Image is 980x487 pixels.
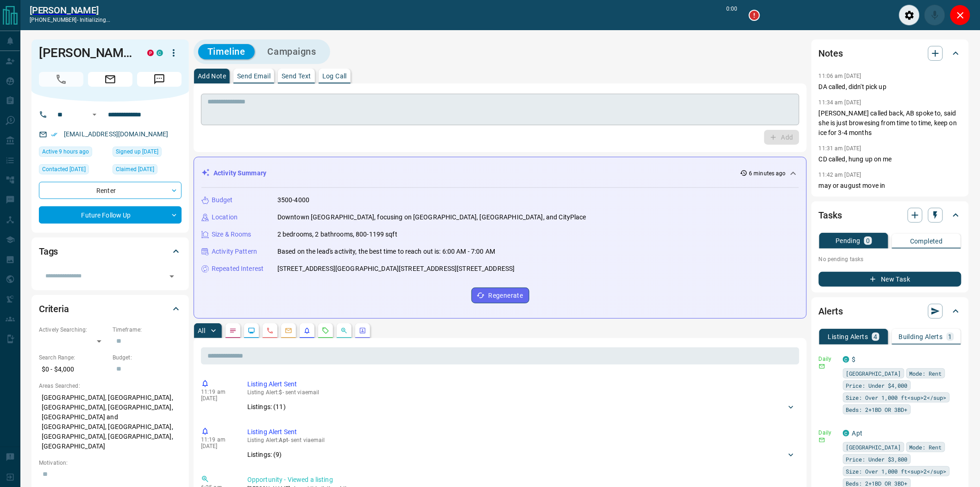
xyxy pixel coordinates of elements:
[727,5,738,26] p: 0:00
[113,353,182,362] p: Budget:
[201,389,233,395] p: 11:19 am
[819,437,825,443] svg: Email
[39,459,182,467] p: Motivation:
[846,393,947,402] span: Size: Over 1,000 ft<sup>2</sup>
[198,327,205,334] p: All
[147,50,154,56] div: property.ca
[157,50,163,56] div: condos.ca
[819,304,843,319] h2: Alerts
[212,264,264,274] p: Repeated Interest
[277,212,586,222] p: Downtown [GEOGRAPHIC_DATA], focusing on [GEOGRAPHIC_DATA], [GEOGRAPHIC_DATA], and CityPlace
[819,204,961,226] div: Tasks
[39,147,108,160] div: Wed Aug 13 2025
[247,427,796,437] p: Listing Alert Sent
[247,398,796,416] div: Listings: (11)
[113,147,182,160] div: Wed Jan 22 2020
[247,379,796,389] p: Listing Alert Sent
[116,147,158,156] span: Signed up [DATE]
[247,475,796,485] p: Opportunity - Viewed a listing
[910,238,943,244] p: Completed
[88,72,132,87] span: Email
[39,164,108,177] div: Tue Aug 12 2025
[64,130,169,138] a: [EMAIL_ADDRESS][DOMAIN_NAME]
[30,16,111,24] p: [PHONE_NUMBER] -
[201,395,233,402] p: [DATE]
[340,327,348,334] svg: Opportunities
[277,195,309,205] p: 3500-4000
[248,327,255,334] svg: Lead Browsing Activity
[30,5,111,16] a: [PERSON_NAME]
[819,300,961,322] div: Alerts
[471,288,529,303] button: Regenerate
[42,165,86,174] span: Contacted [DATE]
[212,247,257,256] p: Activity Pattern
[113,164,182,177] div: Tue Nov 09 2021
[846,467,947,476] span: Size: Over 1,000 ft<sup>2</sup>
[266,327,274,334] svg: Calls
[201,165,799,182] div: Activity Summary6 minutes ago
[819,172,861,178] p: 11:42 am [DATE]
[819,145,861,152] p: 11:31 am [DATE]
[113,326,182,334] p: Timeframe:
[247,402,286,412] p: Listings: ( 11 )
[51,131,57,138] svg: Email Verified
[237,73,270,79] p: Send Email
[910,442,942,452] span: Mode: Rent
[846,369,901,378] span: [GEOGRAPHIC_DATA]
[198,73,226,79] p: Add Note
[42,147,89,156] span: Active 9 hours ago
[924,5,945,26] div: Mute
[39,182,182,199] div: Renter
[819,109,961,138] p: [PERSON_NAME] called back, AB spoke to, said she is just browesing from time to time, keep on ice...
[322,73,347,79] p: Log Call
[247,437,796,443] p: Listing Alert : - sent via email
[39,390,182,454] p: [GEOGRAPHIC_DATA], [GEOGRAPHIC_DATA], [GEOGRAPHIC_DATA], [GEOGRAPHIC_DATA], [GEOGRAPHIC_DATA] and...
[279,437,288,443] span: Apt
[198,44,255,59] button: Timeline
[828,333,868,340] p: Listing Alerts
[39,240,182,263] div: Tags
[819,429,837,437] p: Daily
[201,436,233,443] p: 11:19 am
[819,208,842,223] h2: Tasks
[866,237,870,244] p: 0
[247,450,282,460] p: Listings: ( 9 )
[212,195,233,205] p: Budget
[910,369,942,378] span: Mode: Rent
[819,272,961,287] button: New Task
[282,73,311,79] p: Send Text
[277,247,495,256] p: Based on the lead's activity, the best time to reach out is: 6:00 AM - 7:00 AM
[229,327,237,334] svg: Notes
[852,429,862,437] a: Apt
[819,42,961,64] div: Notes
[279,389,283,396] span: $
[212,212,238,222] p: Location
[137,72,182,87] span: Message
[819,154,961,164] p: CD called, hung up on me
[39,72,83,87] span: Call
[846,405,908,414] span: Beds: 2+1BD OR 3BD+
[874,333,878,340] p: 4
[89,109,100,120] button: Open
[846,455,908,464] span: Price: Under $3,800
[819,252,961,266] p: No pending tasks
[247,446,796,463] div: Listings: (9)
[39,382,182,390] p: Areas Searched:
[277,264,515,274] p: [STREET_ADDRESS][GEOGRAPHIC_DATA][STREET_ADDRESS][STREET_ADDRESS]
[843,356,849,363] div: condos.ca
[39,301,69,316] h2: Criteria
[39,353,108,362] p: Search Range:
[819,73,861,79] p: 11:06 am [DATE]
[949,333,952,340] p: 1
[819,355,837,363] p: Daily
[212,230,251,239] p: Size & Rooms
[899,5,920,26] div: Audio Settings
[285,327,292,334] svg: Emails
[819,181,961,191] p: may or august move in
[39,45,133,60] h1: [PERSON_NAME]
[899,333,943,340] p: Building Alerts
[39,362,108,377] p: $0 - $4,000
[322,327,329,334] svg: Requests
[277,230,397,239] p: 2 bedrooms, 2 bathrooms, 800-1199 sqft
[214,168,266,178] p: Activity Summary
